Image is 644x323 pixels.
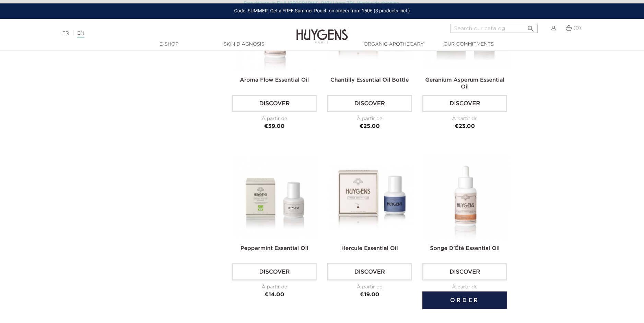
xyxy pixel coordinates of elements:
span: (0) [574,26,581,31]
div: À partir de [327,284,412,291]
div: À partir de [232,284,317,291]
input: Search [450,24,538,33]
a: FR [62,31,69,36]
div: À partir de [422,284,507,291]
a: Peppermint Essential Oil [241,246,308,251]
a: Hercule Essential Oil [341,246,398,251]
a: E-Shop [135,41,203,48]
img: Huygens [296,18,348,45]
a: Discover [422,263,507,280]
span: €19.00 [360,292,379,298]
span: €59.00 [264,124,285,129]
a: Discover [232,95,317,112]
a: Discover [422,95,507,112]
a: Chantilly Essential Oil Bottle [330,77,409,83]
a: Discover [232,263,317,280]
a: Aroma Flow Essential Oil [240,77,309,83]
div: | [59,29,263,37]
i:  [527,23,535,31]
a: Geranium Asperum Essential Oil [425,77,504,90]
img: Peppermint Essential Oil [233,155,318,239]
span: €23.00 [455,124,475,129]
a: Skin Diagnosis [210,41,278,48]
a: Organic Apothecary [360,41,428,48]
a: Discover [327,95,412,112]
a: Discover [327,263,412,280]
a: EN [77,31,84,38]
a: Our commitments [434,41,503,48]
div: À partir de [422,115,507,122]
span: €25.00 [360,124,380,129]
div: À partir de [232,115,317,122]
button:  [525,22,537,31]
button: Order [422,291,507,309]
span: €14.00 [265,292,284,298]
a: Songe D'Été Essential Oil [430,246,500,251]
div: À partir de [327,115,412,122]
img: H.E. HERCULE 10ml [328,155,413,239]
